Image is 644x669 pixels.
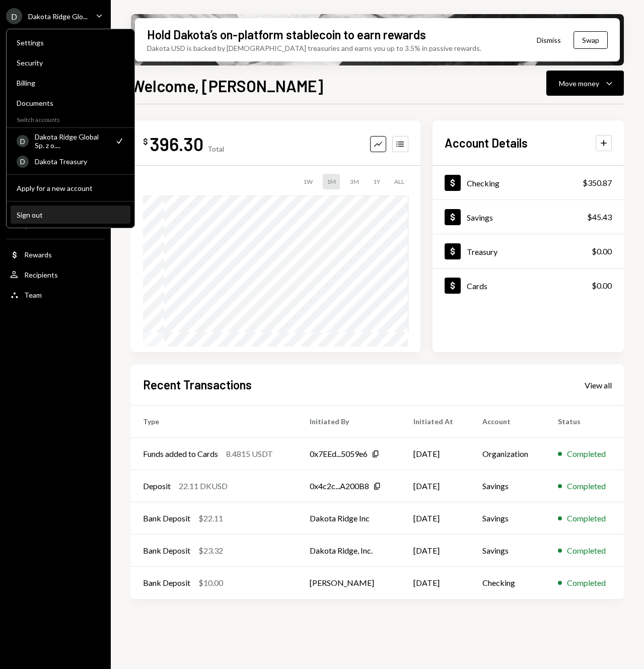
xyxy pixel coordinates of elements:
div: Recipients [24,271,58,279]
a: Cards$0.00 [433,269,624,302]
div: Funds added to Cards [143,448,218,460]
div: Bank Deposit [143,545,190,557]
div: ALL [390,174,408,189]
div: 0x7EEd...5059e6 [310,448,368,460]
div: 22.11 DKUSD [179,480,228,492]
div: 1W [299,174,317,189]
div: Dakota Ridge Global Sp. z o.... [35,132,108,150]
div: Completed [567,480,606,492]
div: Settings [17,38,124,47]
div: Completed [567,577,606,589]
div: Checking [467,178,499,188]
div: Cards [467,281,487,291]
div: 0x4c2c...A200B8 [310,480,369,492]
div: D [6,8,22,24]
div: Team [24,291,42,299]
div: Hold Dakota’s on-platform stablecoin to earn rewards [147,26,426,43]
div: Move money [559,78,599,89]
div: Apply for a new account [17,184,124,192]
div: D [17,135,29,147]
button: Dismiss [524,28,574,52]
a: Rewards [6,245,105,263]
a: Security [11,53,130,72]
div: View all [585,380,612,390]
div: Dakota Treasury [35,157,124,166]
div: Bank Deposit [143,512,190,524]
a: View all [585,379,612,390]
a: Settings [11,33,130,51]
button: Move money [546,71,624,96]
div: Treasury [467,247,497,256]
div: $0.00 [592,245,612,257]
h1: Welcome, [PERSON_NAME] [131,76,323,96]
td: Dakota Ridge Inc [298,502,401,534]
div: D [17,156,29,168]
a: Billing [11,74,130,92]
th: Initiated At [401,406,470,438]
a: Team [6,286,105,304]
div: 396.30 [150,132,203,155]
div: Security [17,58,124,67]
td: Dakota Ridge, Inc. [298,534,401,567]
div: 1Y [369,174,384,189]
div: 8.4815 USDT [226,448,273,460]
td: [DATE] [401,502,470,534]
h2: Recent Transactions [143,376,252,393]
div: Bank Deposit [143,577,190,589]
a: Checking$350.87 [433,166,624,199]
th: Initiated By [298,406,401,438]
div: Dakota Ridge Glo... [28,12,88,21]
h2: Account Details [445,135,528,151]
a: Treasury$0.00 [433,234,624,268]
div: Billing [17,79,124,87]
div: Rewards [24,250,52,259]
button: Sign out [11,206,130,224]
div: $23.32 [198,545,223,557]
td: Savings [470,470,546,502]
div: $45.43 [587,211,612,223]
th: Account [470,406,546,438]
button: Swap [574,31,608,49]
button: Apply for a new account [11,179,130,197]
div: Documents [17,99,124,107]
div: 1M [323,174,340,189]
th: Status [546,406,624,438]
div: Deposit [143,480,171,492]
div: Completed [567,512,606,524]
div: $0.00 [592,280,612,292]
td: Checking [470,567,546,599]
td: [DATE] [401,567,470,599]
div: $ [143,137,148,147]
div: $10.00 [198,577,223,589]
td: [DATE] [401,470,470,502]
td: Savings [470,502,546,534]
div: Total [207,145,224,153]
td: [PERSON_NAME] [298,567,401,599]
td: Organization [470,438,546,470]
a: Recipients [6,265,105,284]
td: Savings [470,534,546,567]
div: Completed [567,448,606,460]
a: Documents [11,94,130,112]
div: 3M [346,174,363,189]
td: [DATE] [401,438,470,470]
div: Completed [567,545,606,557]
th: Type [131,406,298,438]
div: Savings [467,213,493,222]
div: $22.11 [198,512,223,524]
div: Switch accounts [7,114,134,123]
div: Sign out [17,211,124,219]
td: [DATE] [401,534,470,567]
a: DDakota Treasury [11,152,130,170]
div: $350.87 [583,177,612,189]
div: Dakota USD is backed by [DEMOGRAPHIC_DATA] treasuries and earns you up to 3.5% in passive rewards. [147,43,481,53]
a: Savings$45.43 [433,200,624,234]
